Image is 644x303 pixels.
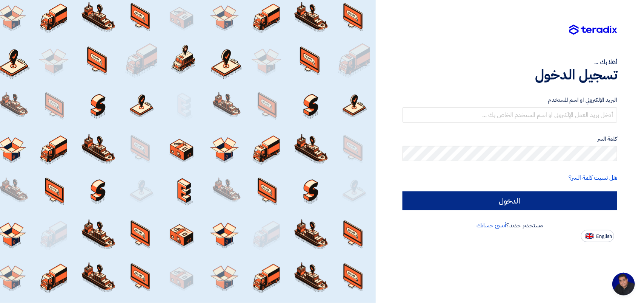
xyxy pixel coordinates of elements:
[403,67,617,83] h1: تسجيل الدخول
[476,221,506,230] a: أنشئ حسابك
[596,234,612,239] span: English
[403,107,617,123] input: أدخل بريد العمل الإلكتروني او اسم المستخدم الخاص بك ...
[403,96,617,104] label: البريد الإلكتروني او اسم المستخدم
[569,25,617,35] img: Teradix logo
[586,233,594,239] img: en-US.png
[403,191,617,210] input: الدخول
[403,221,617,230] div: مستخدم جديد؟
[581,230,614,242] button: English
[612,273,635,295] div: Open chat
[403,135,617,143] label: كلمة السر
[403,57,617,67] div: أهلا بك ...
[569,173,617,182] a: هل نسيت كلمة السر؟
